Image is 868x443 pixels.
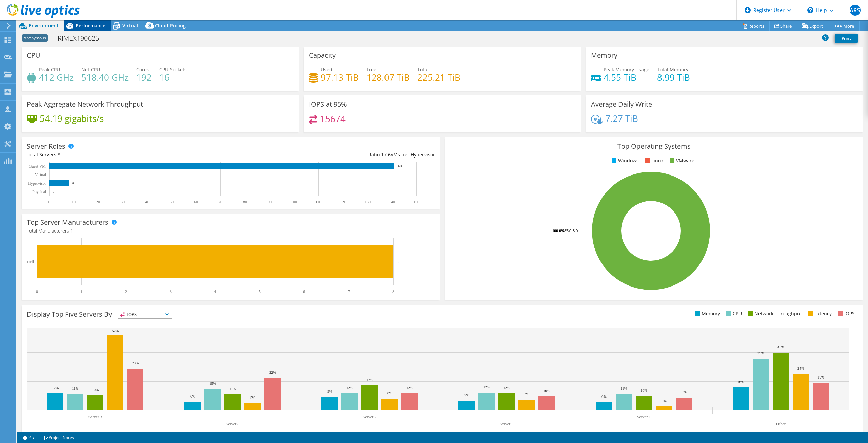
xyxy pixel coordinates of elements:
text: 8% [387,391,392,395]
text: Server 3 [88,414,102,419]
text: 17% [366,377,373,382]
text: 8 [392,289,394,294]
h4: 97.13 TiB [321,74,359,81]
h4: 128.07 TiB [367,74,410,81]
h4: 518.40 GHz [81,74,129,81]
text: Virtual [35,172,46,177]
text: Server 8 [226,422,239,426]
text: 12% [346,386,353,390]
li: CPU [725,310,742,317]
svg: \n [807,7,813,13]
text: Server 1 [637,414,651,419]
text: Guest VM [29,164,46,169]
tspan: 100.0% [552,228,565,233]
span: Virtual [122,22,138,29]
text: 5% [250,395,255,400]
text: 50 [170,200,174,204]
text: 7 [348,289,350,294]
li: Windows [610,157,639,164]
span: CPU Sockets [159,66,187,73]
text: 12% [406,386,413,390]
h3: Peak Aggregate Network Throughput [27,100,143,108]
text: 9% [327,389,332,393]
span: Used [321,66,332,73]
span: Cloud Pricing [155,22,186,29]
h4: 15674 [320,115,346,123]
h4: 16 [159,74,187,81]
text: 5 [259,289,261,294]
span: ARS [850,5,861,16]
text: 11% [229,387,236,391]
text: Hypervisor [28,181,46,186]
text: 6% [190,394,195,398]
h3: Capacity [309,52,336,59]
text: 141 [398,165,402,168]
text: 29% [132,361,139,365]
text: 3 [170,289,172,294]
a: 2 [18,433,39,442]
text: 3% [662,399,667,403]
span: 8 [58,151,60,158]
text: 70 [218,200,222,204]
span: Environment [29,22,59,29]
text: Physical [32,189,46,194]
a: Share [769,21,797,31]
text: 4 [214,289,216,294]
div: Total Servers: [27,151,231,159]
h3: Top Server Manufacturers [27,219,108,226]
tspan: ESXi 8.0 [565,228,578,233]
text: Other [776,422,785,426]
text: 40 [145,200,149,204]
h3: Server Roles [27,143,65,150]
span: Peak CPU [39,66,60,73]
text: 10% [543,389,550,393]
text: 20 [96,200,100,204]
h4: 8.99 TiB [657,74,690,81]
text: 19% [817,375,824,379]
text: 0 [36,289,38,294]
text: 10% [640,388,647,392]
text: 12% [503,386,510,390]
h3: Average Daily Write [591,100,652,108]
span: Anonymous [22,34,48,42]
text: 10 [72,200,76,204]
text: 8 [72,182,74,185]
text: 6% [601,394,607,399]
text: 120 [340,200,346,204]
li: VMware [668,157,694,164]
text: 80 [243,200,247,204]
li: Memory [693,310,720,317]
text: 0 [53,190,54,193]
span: 1 [70,227,73,234]
li: Latency [806,310,832,317]
h4: 7.27 TiB [605,115,638,122]
text: 150 [413,200,419,204]
text: 11% [72,386,79,390]
text: 40% [777,345,784,349]
text: 7% [464,393,469,397]
text: 52% [112,329,119,333]
text: 140 [389,200,395,204]
span: Free [367,66,376,73]
text: 110 [315,200,321,204]
text: 130 [364,200,371,204]
span: Net CPU [81,66,100,73]
text: 6 [303,289,305,294]
h4: 54.19 gigabits/s [40,115,104,122]
div: Ratio: VMs per Hypervisor [231,151,435,159]
text: 0 [53,173,54,177]
text: 22% [269,370,276,374]
span: Performance [76,22,105,29]
text: 8 [397,260,399,264]
text: 35% [757,351,764,355]
span: Total Memory [657,66,688,73]
a: Reports [737,21,770,31]
a: More [828,21,860,31]
h4: 192 [136,74,152,81]
h3: CPU [27,52,40,59]
h1: TRIMEX190625 [51,35,110,42]
text: 12% [52,386,59,390]
li: IOPS [836,310,855,317]
text: 1 [80,289,82,294]
text: 7% [524,392,529,396]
